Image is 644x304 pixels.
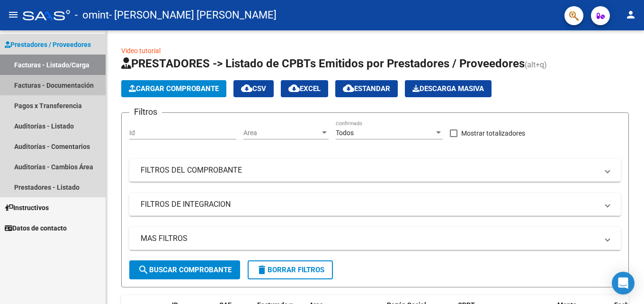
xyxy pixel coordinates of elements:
mat-icon: cloud_download [343,83,354,94]
mat-icon: person [625,9,636,20]
button: Buscar Comprobante [129,260,240,279]
div: Open Intercom Messenger [612,272,635,295]
span: Prestadores / Proveedores [5,39,91,50]
span: Todos [336,129,354,137]
span: - omint [75,5,109,26]
span: PRESTADORES -> Listado de CPBTs Emitidos por Prestadores / Proveedores [121,57,525,70]
mat-icon: cloud_download [288,83,300,94]
span: - [PERSON_NAME] [PERSON_NAME] [109,5,277,26]
h3: Filtros [129,105,162,119]
span: Descarga Masiva [412,84,484,93]
mat-icon: delete [256,264,268,276]
mat-expansion-panel-header: FILTROS DE INTEGRACION [129,193,621,216]
span: Cargar Comprobante [129,84,219,93]
mat-icon: cloud_download [241,83,252,94]
mat-expansion-panel-header: FILTROS DEL COMPROBANTE [129,159,621,182]
span: Instructivos [5,203,49,213]
span: Borrar Filtros [256,266,324,274]
span: (alt+q) [525,60,547,69]
button: EXCEL [281,80,328,97]
mat-expansion-panel-header: MAS FILTROS [129,227,621,250]
span: Estandar [343,84,390,93]
mat-panel-title: FILTROS DEL COMPROBANTE [141,165,598,175]
span: Mostrar totalizadores [461,128,525,139]
a: Video tutorial [121,47,161,55]
mat-panel-title: MAS FILTROS [141,233,598,244]
mat-icon: search [138,264,149,276]
span: EXCEL [288,84,321,93]
button: Borrar Filtros [248,260,333,279]
span: Buscar Comprobante [138,266,232,274]
span: Datos de contacto [5,223,67,233]
mat-panel-title: FILTROS DE INTEGRACION [141,199,598,210]
button: Cargar Comprobante [121,80,226,97]
button: Descarga Masiva [405,80,492,97]
span: CSV [241,84,266,93]
button: Estandar [335,80,398,97]
app-download-masive: Descarga masiva de comprobantes (adjuntos) [405,80,492,97]
button: CSV [233,80,274,97]
mat-icon: menu [8,9,19,20]
span: Area [243,129,320,137]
